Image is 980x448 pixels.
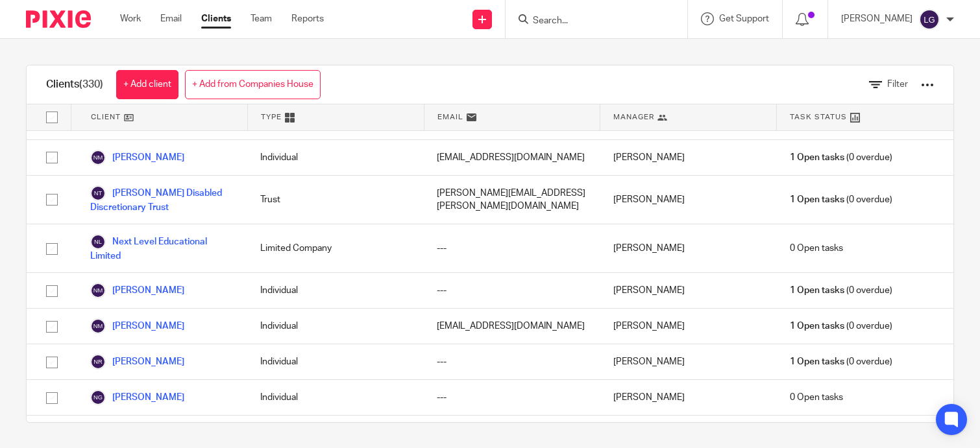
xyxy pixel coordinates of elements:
span: 1 Open tasks [790,320,844,333]
div: [EMAIL_ADDRESS][DOMAIN_NAME] [424,309,600,344]
div: Limited Company [247,224,424,272]
div: Individual [247,309,424,344]
a: + Add from Companies House [185,70,321,99]
a: [PERSON_NAME] [90,150,184,165]
span: Type [261,112,282,123]
a: [PERSON_NAME] [90,283,184,298]
div: --- [424,380,600,415]
div: [PERSON_NAME] [600,309,777,344]
a: Next Level Educational Limited [90,234,234,263]
div: [PERSON_NAME] [600,140,777,175]
span: (0 overdue) [790,284,892,297]
span: 1 Open tasks [790,355,844,368]
span: 1 Open tasks [790,284,844,297]
div: [PERSON_NAME] [600,224,777,272]
img: svg%3E [90,150,106,165]
a: [PERSON_NAME] [90,318,184,334]
img: svg%3E [919,9,940,30]
span: 0 Open tasks [790,242,843,255]
span: (0 overdue) [790,151,892,164]
span: Email [437,112,463,123]
input: Select all [40,105,64,130]
div: Individual [247,344,424,379]
div: [PERSON_NAME][EMAIL_ADDRESS][PERSON_NAME][DOMAIN_NAME] [424,176,600,224]
span: 1 Open tasks [790,151,844,164]
img: svg%3E [90,390,106,405]
span: 1 Open tasks [790,193,844,206]
a: + Add client [116,70,178,99]
a: Clients [201,12,231,25]
div: --- [424,224,600,272]
div: [PERSON_NAME] [600,344,777,379]
div: --- [424,344,600,379]
div: [PERSON_NAME] [600,380,777,415]
span: Filter [887,80,908,89]
div: [PERSON_NAME] [600,273,777,308]
span: (0 overdue) [790,355,892,368]
a: [PERSON_NAME] Disabled Discretionary Trust [90,185,234,214]
img: svg%3E [90,185,106,201]
div: [EMAIL_ADDRESS][DOMAIN_NAME] [424,140,600,175]
span: Manager [613,112,654,123]
a: Reports [291,12,324,25]
div: --- [424,273,600,308]
div: Individual [247,380,424,415]
span: (330) [79,79,103,89]
span: (0 overdue) [790,193,892,206]
div: [PERSON_NAME] [600,176,777,224]
img: Pixie [26,10,91,28]
a: Work [120,12,141,25]
span: Client [91,112,121,123]
span: (0 overdue) [790,320,892,333]
span: Task Status [790,112,847,123]
input: Search [532,16,648,27]
div: Individual [247,140,424,175]
a: Email [160,12,182,25]
a: Team [251,12,272,25]
img: svg%3E [90,318,106,334]
a: [PERSON_NAME] [90,390,184,405]
p: [PERSON_NAME] [841,12,913,25]
img: svg%3E [90,354,106,370]
span: 0 Open tasks [790,391,843,404]
div: Individual [247,273,424,308]
img: svg%3E [90,234,106,250]
img: svg%3E [90,283,106,298]
h1: Clients [46,78,103,91]
a: [PERSON_NAME] [90,354,184,370]
div: Trust [247,176,424,224]
span: Get Support [719,14,769,23]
